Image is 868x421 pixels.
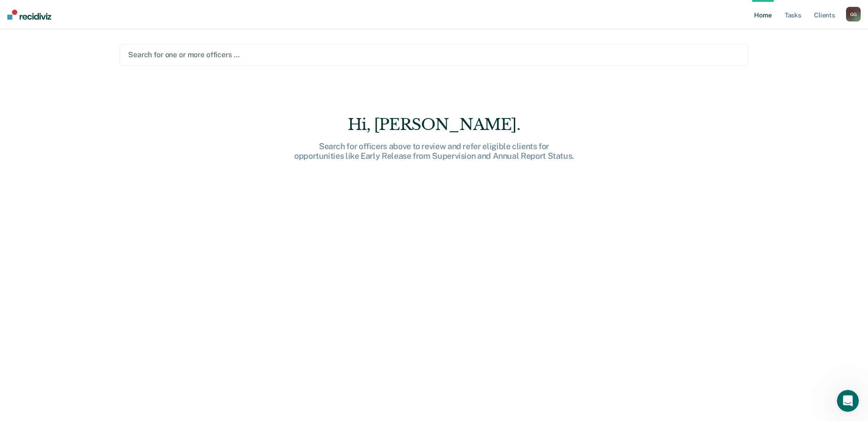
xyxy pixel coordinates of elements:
img: Recidiviz [7,10,51,20]
button: GG [846,7,861,22]
div: G G [846,7,861,22]
div: Search for officers above to review and refer eligible clients for opportunities like Early Relea... [288,141,581,161]
iframe: Intercom live chat [837,390,859,412]
div: Hi, [PERSON_NAME]. [288,115,581,134]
